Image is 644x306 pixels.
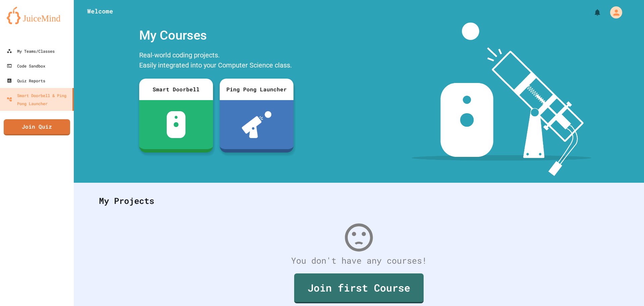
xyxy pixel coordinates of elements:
[7,62,45,70] div: Code Sandbox
[220,79,293,100] div: Ping Pong Launcher
[4,119,70,135] a: Join Quiz
[7,7,67,24] img: logo-orange.svg
[581,7,603,18] div: My Notifications
[92,188,626,214] div: My Projects
[92,254,626,267] div: You don't have any courses!
[136,23,297,48] div: My Courses
[7,47,55,55] div: My Teams/Classes
[412,23,591,176] img: banner-image-my-projects.png
[139,79,213,100] div: Smart Doorbell
[294,273,424,303] a: Join first Course
[603,5,624,20] div: My Account
[167,111,186,138] img: sdb-white.svg
[242,111,272,138] img: ppl-with-ball.png
[136,48,297,74] div: Real-world coding projects. Easily integrated into your Computer Science class.
[7,91,70,107] div: Smart Doorbell & Ping Pong Launcher
[7,77,45,85] div: Quiz Reports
